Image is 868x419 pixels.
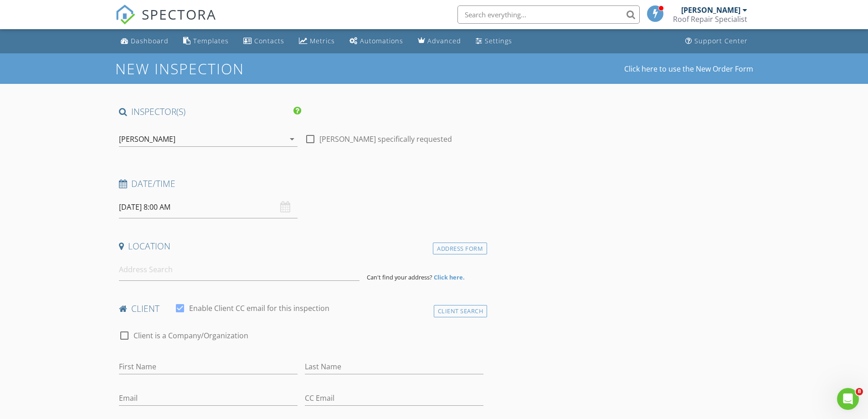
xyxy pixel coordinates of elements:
span: Can't find your address? [367,273,432,281]
span: SPECTORA [142,5,216,24]
h4: Date/Time [119,178,484,190]
div: Support Center [694,36,748,45]
div: Client Search [434,305,488,317]
a: Contacts [240,33,288,50]
a: Automations (Basic) [346,33,407,50]
h1: New Inspection [115,61,317,77]
a: Dashboard [117,33,172,50]
div: Settings [485,36,512,45]
div: [PERSON_NAME] [119,135,175,143]
h4: client [119,303,484,315]
h4: INSPECTOR(S) [119,106,301,118]
a: SPECTORA [115,12,216,31]
div: Automations [360,36,403,45]
input: Search everything... [457,5,640,24]
div: Advanced [427,36,461,45]
a: Support Center [682,33,751,50]
a: Metrics [295,33,339,50]
span: 8 [856,388,863,395]
div: Dashboard [131,36,169,45]
div: Templates [193,36,229,45]
div: Contacts [254,36,284,45]
img: The Best Home Inspection Software - Spectora [115,5,135,25]
label: Client is a Company/Organization [134,331,248,340]
strong: Click here. [434,273,465,281]
div: Address Form [433,243,487,255]
input: Select date [119,196,298,218]
a: Templates [180,33,232,50]
i: arrow_drop_down [287,134,298,145]
div: Roof Repair Specialist [673,15,747,24]
h4: Location [119,240,484,252]
input: Address Search [119,259,360,281]
iframe: Intercom live chat [837,388,859,410]
label: Enable Client CC email for this inspection [189,304,329,313]
a: Advanced [414,33,465,50]
div: Metrics [310,36,335,45]
div: [PERSON_NAME] [681,5,740,15]
a: Settings [472,33,516,50]
a: Click here to use the New Order Form [624,65,753,72]
label: [PERSON_NAME] specifically requested [319,134,452,144]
